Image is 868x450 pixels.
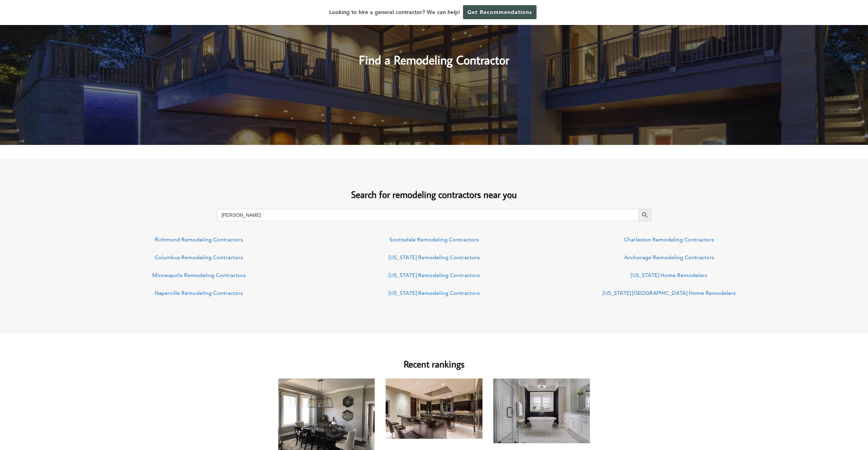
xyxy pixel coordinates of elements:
a: Columbus Remodeling Contractors [155,254,243,261]
input: Search here... [217,209,639,221]
a: Richmond Remodeling Contractors [155,236,243,243]
a: [US_STATE] [GEOGRAPHIC_DATA] Home Remodelers [603,290,736,296]
a: [US_STATE] Remodeling Contractors [388,254,479,261]
a: [US_STATE] Remodeling Contractors [388,290,479,296]
a: Anchorage Remodeling Contractors [624,254,714,261]
a: Get Recommendations [463,5,536,19]
svg: Search [641,211,649,219]
a: Charleston Remodeling Contractors [624,236,714,243]
h2: Recent rankings [278,347,590,371]
h2: Find a Remodeling Contractor [289,38,580,69]
a: Scottsdale Remodeling Contractors [389,236,479,243]
a: Minneapolis Remodeling Contractors [152,272,246,278]
a: Naperville Remodeling Contractors [155,290,243,296]
a: [US_STATE] Home Remodelers [631,272,707,278]
a: [US_STATE] Remodeling Contractors [388,272,479,278]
